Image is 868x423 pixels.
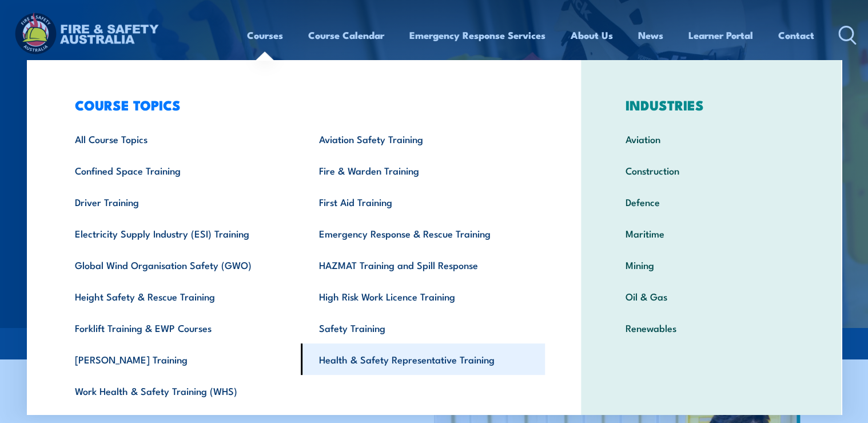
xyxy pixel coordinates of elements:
[57,123,301,155] a: All Course Topics
[301,218,545,249] a: Emergency Response & Rescue Training
[301,155,545,186] a: Fire & Warden Training
[57,97,546,113] h3: COURSE TOPICS
[247,20,283,50] a: Courses
[571,20,613,50] a: About Us
[301,280,545,312] a: High Risk Work Licence Training
[57,155,301,186] a: Confined Space Training
[688,20,753,50] a: Learner Portal
[57,312,301,343] a: Forklift Training & EWP Courses
[57,186,301,218] a: Driver Training
[57,218,301,249] a: Electricity Supply Industry (ESI) Training
[607,97,815,113] h3: INDUSTRIES
[607,312,815,343] a: Renewables
[57,280,301,312] a: Height Safety & Rescue Training
[57,375,301,406] a: Work Health & Safety Training (WHS)
[301,343,545,375] a: Health & Safety Representative Training
[607,249,815,280] a: Mining
[301,249,545,280] a: HAZMAT Training and Spill Response
[778,20,814,50] a: Contact
[57,249,301,280] a: Global Wind Organisation Safety (GWO)
[607,123,815,155] a: Aviation
[607,280,815,312] a: Oil & Gas
[607,218,815,249] a: Maritime
[57,343,301,375] a: [PERSON_NAME] Training
[607,186,815,218] a: Defence
[638,20,663,50] a: News
[301,123,545,155] a: Aviation Safety Training
[607,155,815,186] a: Construction
[308,20,384,50] a: Course Calendar
[301,312,545,343] a: Safety Training
[301,186,545,218] a: First Aid Training
[409,20,546,50] a: Emergency Response Services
